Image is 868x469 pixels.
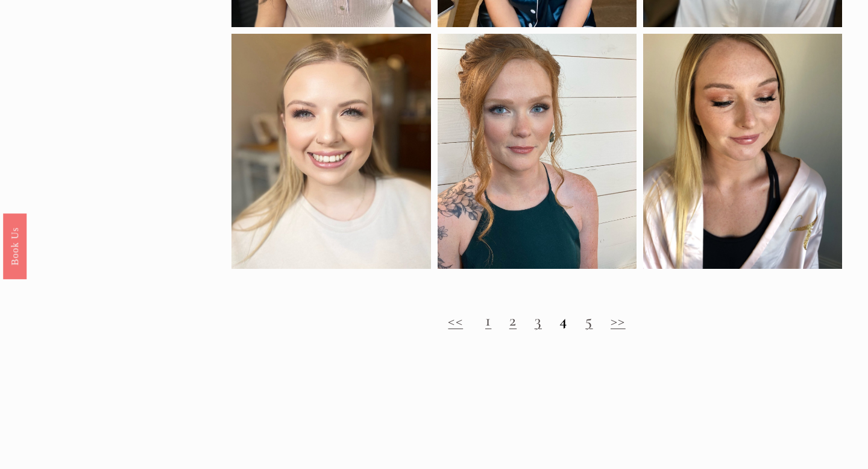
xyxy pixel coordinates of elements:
a: Book Us [3,213,27,279]
a: >> [611,310,626,330]
a: << [448,310,463,330]
a: 2 [509,310,517,330]
a: 5 [585,310,593,330]
a: 1 [485,310,491,330]
a: 3 [535,310,542,330]
strong: 4 [559,310,567,330]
